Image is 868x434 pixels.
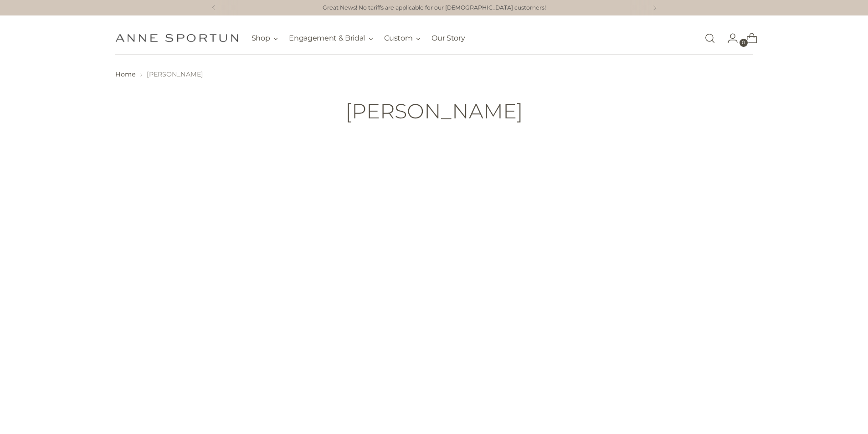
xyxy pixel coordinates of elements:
[720,29,738,47] a: Go to the account page
[323,4,546,12] a: Great News! No tariffs are applicable for our [DEMOGRAPHIC_DATA] customers!
[345,100,523,123] h1: [PERSON_NAME]
[384,28,421,48] button: Custom
[115,70,136,78] a: Home
[740,39,748,47] span: 0
[115,34,238,42] a: Anne Sportun Fine Jewellery
[252,28,278,48] button: Shop
[431,28,465,48] a: Our Story
[115,70,753,79] nav: breadcrumbs
[289,28,373,48] button: Engagement & Bridal
[701,29,719,47] a: Open search modal
[739,29,757,47] a: Open cart modal
[147,70,203,78] span: [PERSON_NAME]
